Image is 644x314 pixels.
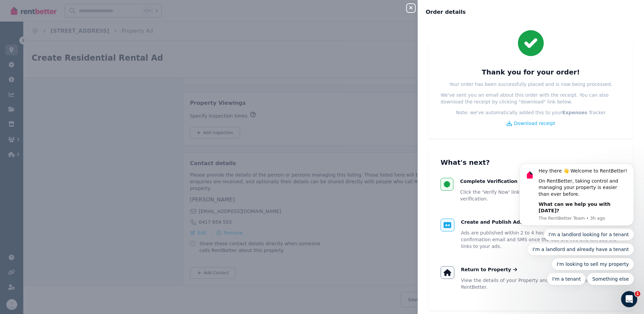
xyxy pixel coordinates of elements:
p: Your order has been successfully placed and is now being processed. [449,81,612,88]
span: 1 [635,291,640,296]
p: Ads are published within 2 to 4 hours of verification. You'll receive a confirmation email and SM... [461,229,621,250]
span: Complete Verification [460,178,517,185]
h3: What's next? [441,158,621,167]
iframe: Intercom live chat [621,291,637,307]
a: Complete Verification [460,178,524,185]
p: Note: we've automatically added this to your Tracker [456,109,606,116]
a: Return to Property [461,266,517,273]
span: Order details [426,8,466,16]
iframe: Intercom notifications message [509,103,644,296]
a: Create and Publish Ads [461,219,529,225]
span: Create and Publish Ads [461,219,523,225]
h3: Thank you for your order! [482,67,580,77]
span: Return to Property [461,266,511,273]
p: Click the 'Verify Now' link on the 'Properties' page to complete your verification. [460,189,621,202]
p: View the details of your Property and access all features of RentBetter. [461,277,621,290]
p: We've sent you an email about this order with the receipt. You can also download the receipt by c... [441,92,621,105]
